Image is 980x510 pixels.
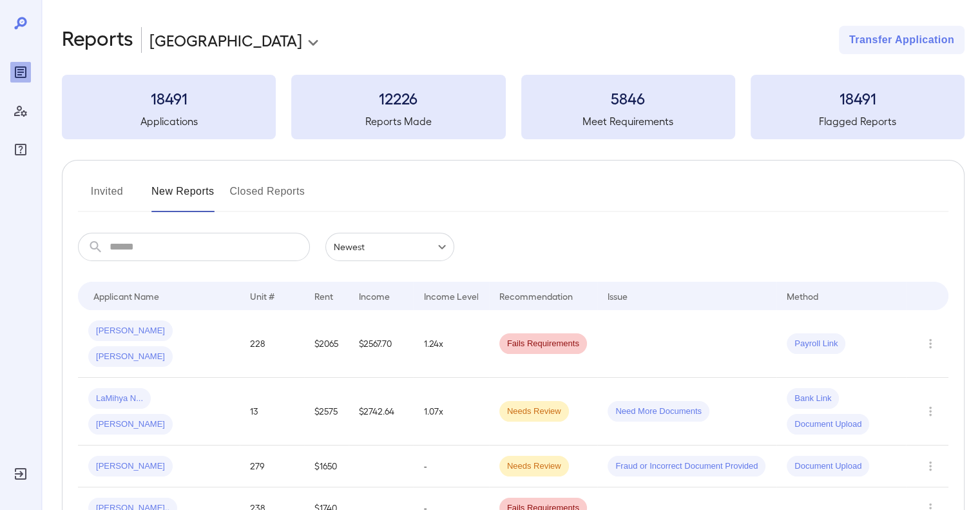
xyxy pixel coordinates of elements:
h5: Meet Requirements [521,113,735,129]
td: - [413,446,488,487]
button: Transfer Application [839,26,965,54]
button: Closed Reports [230,181,305,212]
h3: 12226 [291,88,505,108]
td: $2065 [304,310,349,378]
span: Need More Documents [608,406,709,418]
td: 228 [240,310,304,378]
button: New Reports [151,181,215,212]
td: $2575 [304,378,349,446]
div: Method [787,288,818,304]
button: Row Actions [920,333,941,354]
span: [PERSON_NAME] [88,351,173,363]
div: Issue [608,288,628,304]
p: [GEOGRAPHIC_DATA] [149,30,302,50]
h3: 18491 [62,88,276,108]
span: [PERSON_NAME] [88,460,173,473]
h5: Flagged Reports [751,113,965,129]
span: Fraud or Incorrect Document Provided [608,460,765,473]
span: Document Upload [787,418,869,431]
td: 13 [240,378,304,446]
div: Rent [314,288,335,304]
span: Document Upload [787,460,869,473]
span: Fails Requirements [499,338,587,350]
h5: Applications [62,113,276,129]
span: Payroll Link [787,338,845,350]
button: Row Actions [920,401,941,422]
div: Recommendation [499,288,573,304]
div: Reports [10,62,31,83]
td: 1.07x [413,378,488,446]
h3: 18491 [751,88,965,108]
td: $2742.64 [349,378,413,446]
h2: Reports [62,26,133,54]
td: 1.24x [413,310,488,378]
span: [PERSON_NAME] [88,325,173,337]
span: LaMihya N... [88,393,151,405]
div: Income Level [423,288,478,304]
div: FAQ [10,139,31,160]
button: Row Actions [920,456,941,476]
div: Applicant Name [93,288,159,304]
div: Manage Users [10,101,31,121]
div: Unit # [250,288,274,304]
span: Needs Review [499,406,569,418]
h3: 5846 [521,88,735,108]
span: [PERSON_NAME] [88,418,173,431]
td: $1650 [304,446,349,487]
summary: 18491Applications12226Reports Made5846Meet Requirements18491Flagged Reports [62,75,965,139]
td: 279 [240,446,304,487]
h5: Reports Made [291,113,505,129]
div: Log Out [10,464,31,484]
span: Bank Link [787,393,839,405]
div: Income [359,288,390,304]
div: Newest [325,233,454,261]
td: $2567.70 [349,310,413,378]
span: Needs Review [499,460,569,473]
button: Invited [78,181,136,212]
